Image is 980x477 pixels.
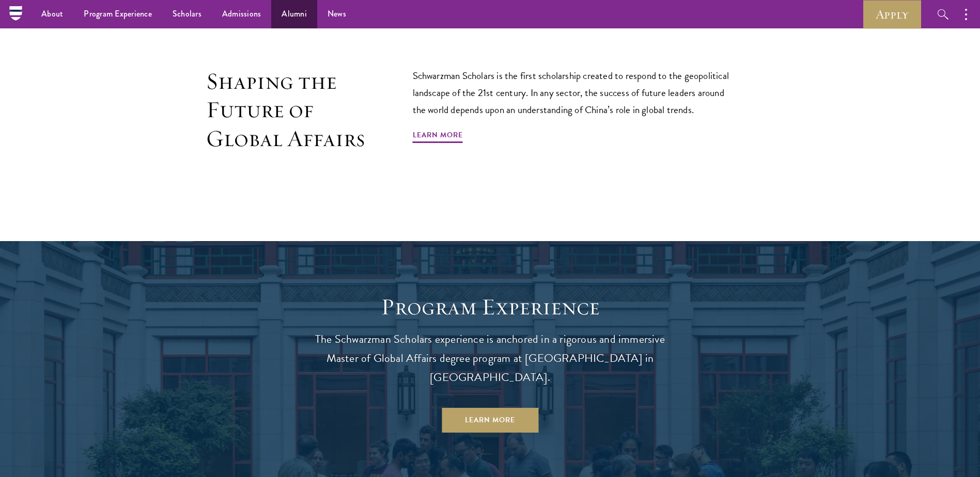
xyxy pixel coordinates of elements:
p: Schwarzman Scholars is the first scholarship created to respond to the geopolitical landscape of ... [413,67,738,118]
h1: Program Experience [304,293,676,322]
h2: Shaping the Future of Global Affairs [206,67,366,153]
a: Learn More [442,408,538,433]
a: Learn More [413,129,463,145]
p: The Schwarzman Scholars experience is anchored in a rigorous and immersive Master of Global Affai... [304,330,676,387]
